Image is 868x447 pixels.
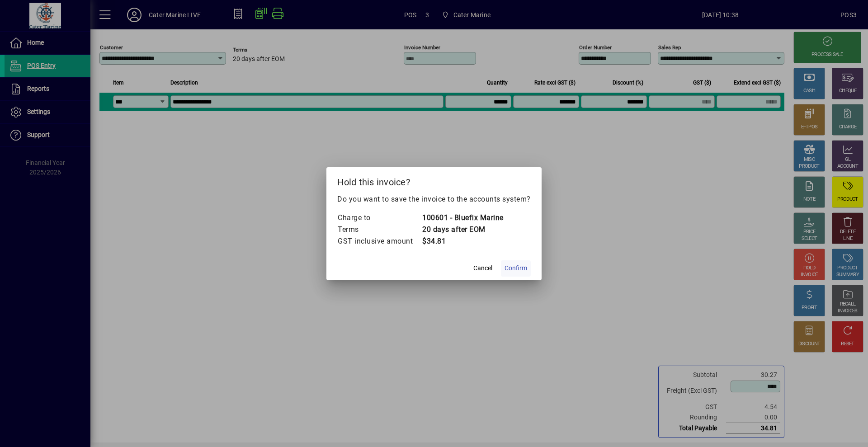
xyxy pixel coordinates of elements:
p: Do you want to save the invoice to the accounts system? [337,194,531,205]
span: Confirm [505,263,527,273]
button: Cancel [468,260,497,277]
td: 100601 - Bluefix Marine [422,212,504,224]
span: Cancel [473,263,492,273]
td: $34.81 [422,235,504,247]
td: GST inclusive amount [337,235,422,247]
td: Charge to [337,212,422,224]
td: Terms [337,224,422,235]
td: 20 days after EOM [422,224,504,235]
button: Confirm [501,260,531,277]
h2: Hold this invoice? [326,167,542,193]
